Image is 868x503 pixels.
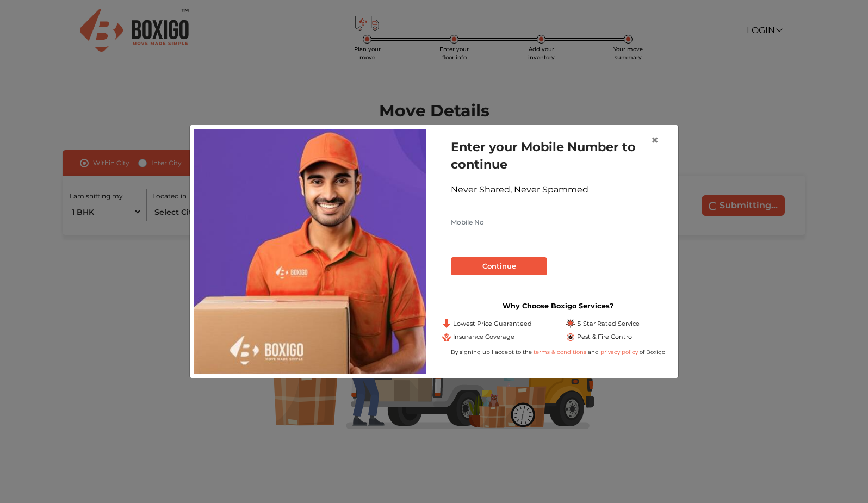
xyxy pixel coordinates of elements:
[442,348,674,356] div: By signing up I accept to the and of Boxigo
[451,214,665,231] input: Mobile No
[577,319,640,328] span: 5 Star Rated Service
[442,302,674,310] h3: Why Choose Boxigo Services?
[534,349,588,356] a: terms & conditions
[599,349,640,356] a: privacy policy
[577,332,634,341] span: Pest & Fire Control
[194,129,426,373] img: relocation-img
[451,183,665,196] div: Never Shared, Never Spammed
[451,257,547,276] button: Continue
[453,319,532,328] span: Lowest Price Guaranteed
[651,132,659,148] span: ×
[451,138,665,173] h1: Enter your Mobile Number to continue
[642,125,667,156] button: Close
[453,332,514,341] span: Insurance Coverage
